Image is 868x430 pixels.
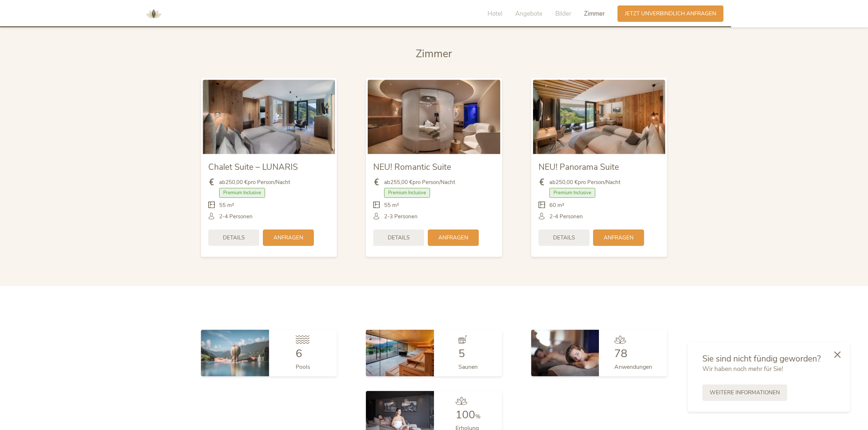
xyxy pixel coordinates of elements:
span: ab pro Person/Nacht [549,179,620,186]
span: 2-4 Personen [219,213,253,220]
span: 5 [458,346,465,361]
span: 55 m² [219,202,234,209]
span: 55 m² [384,202,399,209]
span: Pools [296,363,310,371]
b: 250,00 € [225,179,248,186]
b: 250,00 € [556,179,578,186]
span: Chalet Suite – LUNARIS [208,161,298,173]
span: 78 [614,346,627,361]
span: 2-3 Personen [384,213,418,220]
span: Premium Inclusive [384,188,430,198]
span: % [475,413,481,421]
span: Bilder [555,9,571,18]
span: 6 [296,346,302,361]
span: 2-4 Personen [549,213,583,220]
span: Hotel [488,9,502,18]
span: Weitere Informationen [710,389,780,396]
span: Zimmer [584,9,605,18]
span: Details [388,234,410,242]
img: AMONTI & LUNARIS Wellnessresort [143,3,165,25]
span: 60 m² [549,202,564,209]
b: 255,00 € [390,179,413,186]
span: NEU! Romantic Suite [373,161,451,173]
a: AMONTI & LUNARIS Wellnessresort [143,11,165,16]
span: Jetzt unverbindlich anfragen [625,10,716,17]
span: Anfragen [273,234,303,242]
span: NEU! Panorama Suite [538,161,619,173]
span: ab pro Person/Nacht [219,179,290,186]
span: 100 [455,407,475,422]
span: Wir haben noch mehr für Sie! [702,365,783,373]
span: Anfragen [438,234,468,242]
span: Premium Inclusive [549,188,595,198]
img: NEU! Panorama Suite [533,80,665,154]
img: NEU! Romantic Suite [368,80,500,154]
span: Angebote [515,9,542,18]
span: Details [223,234,245,242]
a: Weitere Informationen [702,384,787,401]
span: Premium Inclusive [219,188,265,198]
span: Anwendungen [614,363,652,371]
span: Saunen [458,363,478,371]
span: Zimmer [416,47,452,61]
span: Anfragen [604,234,634,242]
img: Chalet Suite – LUNARIS [203,80,335,154]
span: ab pro Person/Nacht [384,179,455,186]
span: Sie sind nicht fündig geworden? [702,353,821,364]
span: Details [553,234,575,242]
